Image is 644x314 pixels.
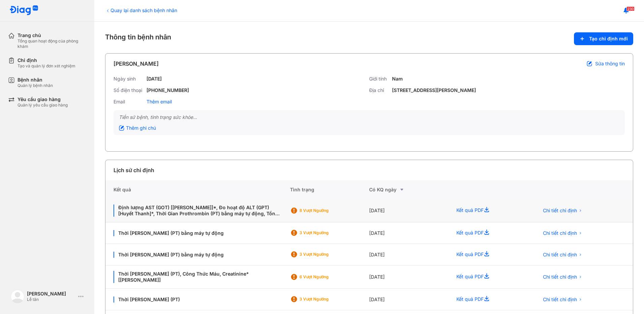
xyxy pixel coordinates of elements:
div: Kết quả PDF [448,222,531,244]
div: Định lượng AST (GOT) [[PERSON_NAME]]*, Đo hoạt độ ALT (GPT) [Huyết Thanh]*, Thời Gian Prothrombin... [114,205,282,217]
div: Kết quả PDF [448,199,531,222]
button: Chi tiết chỉ định [539,294,586,305]
button: Chi tiết chỉ định [539,250,586,260]
button: Chi tiết chỉ định [539,228,586,238]
div: Trang chủ [18,32,86,38]
div: [STREET_ADDRESS][PERSON_NAME] [392,87,476,93]
div: Kết quả PDF [448,265,531,289]
div: [DATE] [369,199,448,222]
span: Sửa thông tin [595,61,625,67]
div: Bệnh nhân [18,77,53,83]
div: Tình trạng [290,180,369,199]
div: Thời [PERSON_NAME] (PT) bằng máy tự động [114,252,282,258]
div: Có KQ ngày [369,186,448,194]
div: Quản lý bệnh nhân [18,83,53,88]
div: Ngày sinh [114,76,144,82]
div: [DATE] [369,222,448,244]
div: Kết quả [105,180,290,199]
div: Số điện thoại [114,87,144,93]
div: Nam [392,76,403,82]
div: 8 Vượt ngưỡng [299,208,353,213]
span: Tạo chỉ định mới [589,36,628,42]
div: Lễ tân [27,297,75,302]
div: 3 Vượt ngưỡng [299,230,353,235]
img: logo [11,290,24,303]
div: Chỉ định [18,57,75,63]
div: Thông tin bệnh nhân [105,32,633,45]
div: [DATE] [369,265,448,289]
span: Chi tiết chỉ định [543,252,577,258]
div: [DATE] [369,289,448,310]
div: [DATE] [369,244,448,265]
div: Tổng quan hoạt động của phòng khám [18,38,86,49]
span: Chi tiết chỉ định [543,296,577,303]
div: Giới tính [369,76,389,82]
div: Thêm ghi chú [119,125,156,131]
div: Quản lý yêu cầu giao hàng [18,102,68,108]
div: Địa chỉ [369,87,389,93]
div: Thời [PERSON_NAME] (PT) [114,296,282,303]
div: Thời [PERSON_NAME] (PT), Công Thức Máu, Creatinine* [[PERSON_NAME]] [114,271,282,283]
span: 230 [626,6,635,11]
img: logo [9,5,38,16]
button: Tạo chỉ định mới [574,32,633,45]
div: Tạo và quản lý đơn xét nghiệm [18,63,75,69]
div: 3 Vượt ngưỡng [299,296,353,302]
div: Tiền sử bệnh, tình trạng sức khỏe... [119,114,619,120]
div: 3 Vượt ngưỡng [299,252,353,257]
div: [DATE] [147,76,162,82]
div: [PERSON_NAME] [27,291,75,297]
div: Kết quả PDF [448,289,531,310]
div: [PERSON_NAME] [114,60,159,68]
div: 6 Vượt ngưỡng [299,274,353,280]
div: Email [114,99,144,105]
span: Chi tiết chỉ định [543,208,577,214]
button: Chi tiết chỉ định [539,272,586,282]
div: Lịch sử chỉ định [114,166,154,174]
div: Quay lại danh sách bệnh nhân [105,7,177,14]
div: Kết quả PDF [448,244,531,265]
div: [PHONE_NUMBER] [147,87,189,93]
span: Chi tiết chỉ định [543,230,577,236]
span: Chi tiết chỉ định [543,274,577,280]
button: Chi tiết chỉ định [539,206,586,216]
div: Yêu cầu giao hàng [18,96,68,102]
div: Thời [PERSON_NAME] (PT) bằng máy tự động [114,230,282,236]
div: Thêm email [147,99,172,105]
